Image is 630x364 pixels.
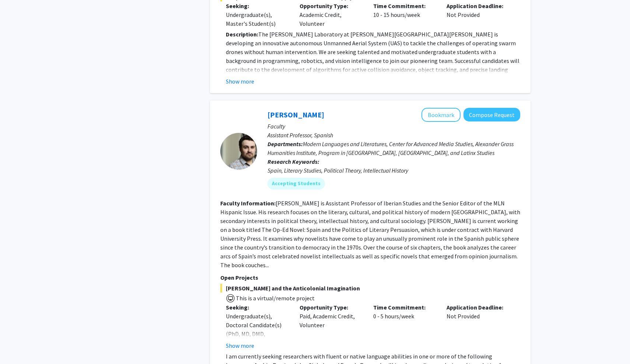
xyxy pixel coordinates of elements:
iframe: Chat [6,331,31,358]
div: Academic Credit, Volunteer [294,1,368,28]
p: Seeking: [226,303,288,312]
p: Application Deadline: [447,1,509,10]
a: [PERSON_NAME] [267,110,324,119]
button: Show more [226,77,254,86]
b: Research Keywords: [267,158,319,165]
p: Application Deadline: [447,303,509,312]
p: Time Commitment: [373,1,436,10]
span: This is a virtual/remote project [235,294,315,302]
div: Spain, Literary Studies, Political Theory, Intellectual History [267,166,520,175]
button: Show more [226,341,254,350]
p: Seeking: [226,1,288,10]
strong: Description: [226,31,258,38]
p: The [PERSON_NAME] Laboratory at [PERSON_NAME][GEOGRAPHIC_DATA][PERSON_NAME] is developing an inno... [226,30,520,83]
p: Open Projects [220,273,520,282]
p: Opportunity Type: [300,303,362,312]
fg-read-more: [PERSON_NAME] is Assistant Professor of Iberian Studies and the Senior Editor of the MLN Hispanic... [220,199,520,269]
button: Add Becquer Seguin to Bookmarks [421,108,461,122]
p: Time Commitment: [373,303,436,312]
p: Opportunity Type: [300,1,362,10]
div: Paid, Academic Credit, Volunteer [294,303,368,350]
div: Not Provided [441,303,515,350]
mat-chip: Accepting Students [267,178,325,190]
button: Compose Request to Becquer Seguin [463,108,520,121]
p: Assistant Professor, Spanish [267,131,520,139]
div: Not Provided [441,1,515,28]
div: Undergraduate(s), Master's Student(s) [226,10,288,28]
span: Modern Languages and Literatures, Center for Advanced Media Studies, Alexander Grass Humanities I... [267,140,514,156]
b: Faculty Information: [220,199,276,207]
b: Departments: [267,140,303,148]
div: Undergraduate(s), Doctoral Candidate(s) (PhD, MD, DMD, PharmD, etc.) [226,312,288,347]
div: 10 - 15 hours/week [368,1,441,28]
div: 0 - 5 hours/week [368,303,441,350]
p: Faculty [267,122,520,131]
span: [PERSON_NAME] and the Anticolonial Imagination [220,284,520,293]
